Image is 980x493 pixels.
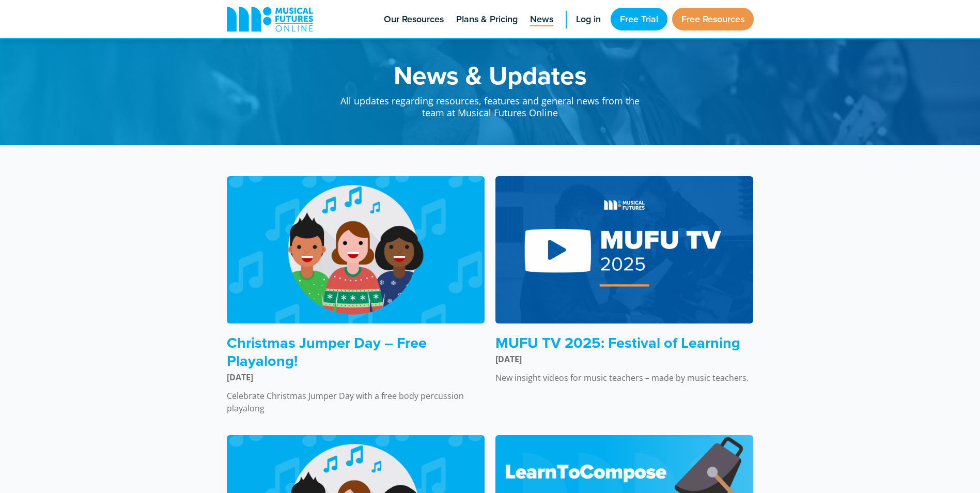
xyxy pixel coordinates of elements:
[227,176,485,414] a: Christmas Jumper Day – Free Playalong! [DATE] Celebrate Christmas Jumper Day with a free body per...
[227,371,485,383] p: [DATE]
[330,88,650,119] p: All updates regarding resources, features and general news from the team at Musical Futures Online
[384,12,444,26] span: Our Resources
[495,353,754,365] p: [DATE]
[227,334,485,369] h3: Christmas Jumper Day – Free Playalong!
[530,12,553,26] span: News
[495,176,754,384] a: MUFU TV 2025: Festival of Learning [DATE] New insight videos for music teachers – made by music t...
[611,8,667,30] a: Free Trial
[576,12,601,26] span: Log in
[456,12,518,26] span: Plans & Pricing
[672,8,754,30] a: Free Resources
[227,390,485,414] p: Celebrate Christmas Jumper Day with a free body percussion playalong
[495,334,754,352] h3: MUFU TV 2025: Festival of Learning
[330,62,650,88] h1: News & Updates
[495,372,754,384] p: New insight videos for music teachers – made by music teachers.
